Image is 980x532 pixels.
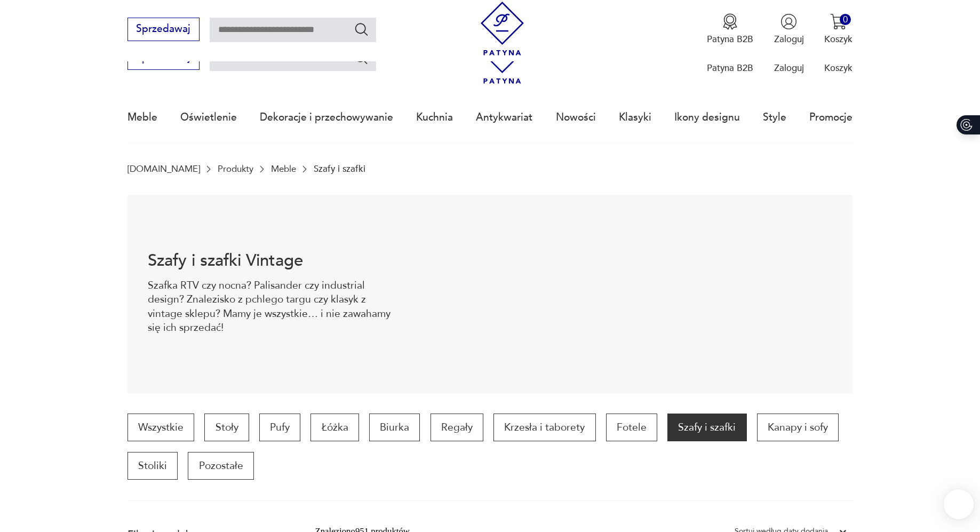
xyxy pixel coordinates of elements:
a: Klasyki [619,93,651,142]
a: Produkty [218,164,253,174]
img: Patyna - sklep z meblami i dekoracjami vintage [475,2,529,55]
a: Meble [271,164,296,174]
a: Meble [128,93,157,142]
a: Oświetlenie [180,93,237,142]
p: Zaloguj [774,62,804,74]
p: Koszyk [824,62,852,74]
a: Antykwariat [476,93,532,142]
button: Szukaj [354,21,369,37]
a: Fotele [606,414,657,441]
p: Szafka RTV czy nocna? Palisander czy industrial design? Znalezisko z pchlego targu czy klasyk z v... [148,279,397,335]
img: Ikona koszyka [830,13,847,30]
a: Krzesła i taborety [493,414,595,441]
button: Sprzedawaj [128,18,200,41]
button: Szukaj [354,50,369,66]
a: Style [763,93,786,142]
a: Promocje [809,93,852,142]
a: Stoły [204,414,249,441]
h1: Szafy i szafki Vintage [148,253,397,268]
a: Biurka [369,414,420,441]
a: Wszystkie [128,414,194,441]
a: Pozostałe [188,452,253,480]
a: Ikony designu [674,93,740,142]
a: Pufy [259,414,300,441]
p: Patyna B2B [707,33,753,45]
a: Ikona medaluPatyna B2B [707,13,753,45]
a: Sprzedawaj [128,54,200,63]
button: 0Koszyk [824,13,852,45]
img: Ikona medalu [722,13,738,30]
a: Stoliki [128,452,178,480]
p: Koszyk [824,33,852,45]
a: Regały [431,414,483,441]
button: Patyna B2B [707,13,753,45]
button: Zaloguj [774,13,804,45]
a: Dekoracje i przechowywanie [260,93,393,142]
p: Zaloguj [774,33,804,45]
img: Ikonka użytkownika [780,13,797,30]
p: Patyna B2B [707,62,753,74]
a: Sprzedawaj [128,26,200,34]
a: Kuchnia [416,93,453,142]
div: 0 [840,14,851,25]
a: Nowości [556,93,596,142]
a: [DOMAIN_NAME] [128,164,200,174]
a: Kanapy i sofy [757,414,839,441]
p: Szafy i szafki [314,164,365,174]
iframe: Smartsupp widget button [944,489,974,519]
a: Łóżka [310,414,358,441]
a: Szafy i szafki [667,414,746,441]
